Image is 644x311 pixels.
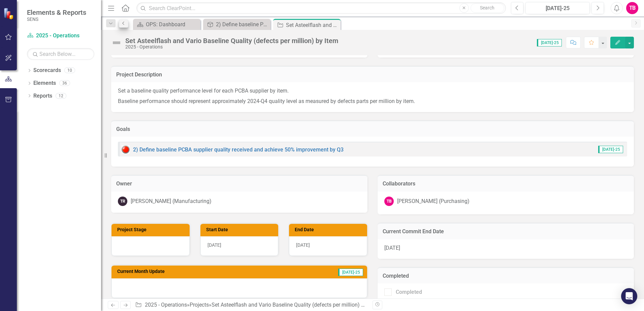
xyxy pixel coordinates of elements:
button: TB [626,2,638,14]
span: [DATE] [296,242,310,248]
a: Projects [190,302,209,308]
h3: Project Description [116,72,629,78]
a: 2025 - Operations [27,32,94,40]
div: [PERSON_NAME] (Purchasing) [397,198,470,205]
p: Set a baseline quality performance level for each PCBA supplier by item. [118,87,627,96]
h3: Current Month Update [117,269,278,274]
h3: Goals [116,126,629,132]
div: [DATE]-25 [528,4,587,12]
a: Elements [33,79,56,87]
div: OPS: Dashboard [146,20,199,29]
div: 10 [64,68,75,73]
h3: Current Commit End Date [383,229,629,235]
span: Search [480,5,494,10]
div: Set Asteelflash and Vario Baseline Quality (defects per million) by Item [125,37,338,44]
span: [DATE] [384,245,400,251]
img: Not Defined [111,37,122,48]
img: ClearPoint Strategy [3,8,15,20]
div: Set Asteelflash and Vario Baseline Quality (defects per million) by Item [286,21,339,29]
a: Reports [33,92,52,100]
div: 2) Define baseline PCBA supplier quality received and achieve 50% improvement by Q3 [216,20,269,29]
a: 2) Define baseline PCBA supplier quality received and achieve 50% improvement by Q3 [205,20,269,29]
h3: Project Stage [117,227,186,232]
a: Scorecards [33,67,61,74]
div: 2025 - Operations [125,44,338,49]
div: Open Intercom Messenger [621,288,637,304]
span: [DATE] [207,242,221,248]
div: [PERSON_NAME] (Manufacturing) [131,198,212,205]
input: Search Below... [27,48,94,60]
span: [DATE]-25 [338,269,363,276]
div: 12 [56,93,66,99]
div: 36 [59,80,70,86]
div: TR [118,197,127,206]
div: » » [135,301,367,309]
small: SENS [27,16,86,22]
input: Search ClearPoint... [136,2,506,14]
h3: Completed [383,273,629,279]
a: 2025 - Operations [145,302,187,308]
p: Baseline performance should represent approximately 2024-Q4 quality level as measured by defects ... [118,96,627,105]
div: TB [384,197,394,206]
h3: End Date [295,227,364,232]
a: OPS: Dashboard [135,20,199,29]
button: [DATE]-25 [525,2,590,14]
span: [DATE]-25 [537,39,562,46]
img: Red: Critical Issues/Off-Track [122,145,130,153]
h3: Start Date [206,227,275,232]
span: Elements & Reports [27,8,86,16]
h3: Collaborators [383,181,629,187]
div: Set Asteelflash and Vario Baseline Quality (defects per million) by Item [212,302,379,308]
h3: Owner [116,181,362,187]
button: Search [471,3,504,13]
span: [DATE]-25 [598,146,623,153]
a: 2) Define baseline PCBA supplier quality received and achieve 50% improvement by Q3 [133,146,344,153]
